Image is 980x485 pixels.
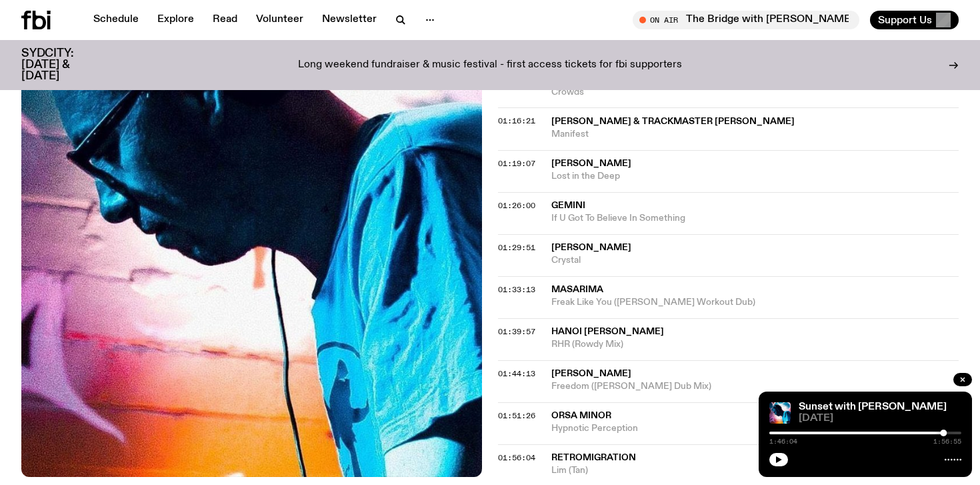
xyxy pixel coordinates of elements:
span: Crowds [551,86,959,99]
a: Read [205,11,245,29]
button: 01:44:13 [498,370,535,378]
span: Freak Like You ([PERSON_NAME] Workout Dub) [551,296,959,309]
span: Masarima [551,285,603,294]
span: Retromigration [551,453,636,462]
span: Hanoi [PERSON_NAME] [551,327,664,336]
span: 01:39:57 [498,326,535,337]
button: 01:19:07 [498,160,535,167]
button: 01:33:13 [498,286,535,294]
button: 01:26:00 [498,202,535,209]
span: 01:44:13 [498,368,535,379]
h3: SYDCITY: [DATE] & [DATE] [21,48,107,82]
button: 01:29:51 [498,244,535,252]
span: 01:19:07 [498,158,535,169]
span: 01:51:26 [498,410,535,421]
span: 01:29:51 [498,242,535,253]
span: Hypnotic Perception [551,422,959,435]
span: RHR (Rowdy Mix) [551,338,959,351]
span: Orsa Minor [551,411,611,420]
span: Lost in the Deep [551,170,959,183]
span: 01:56:04 [498,452,535,463]
span: Manifest [551,128,959,141]
a: Schedule [85,11,147,29]
span: [PERSON_NAME] & Trackmaster [PERSON_NAME] [551,117,795,126]
span: 01:33:13 [498,284,535,295]
button: 01:51:26 [498,412,535,420]
span: Lim (Tan) [551,464,959,477]
span: Crystal [551,254,959,267]
a: Explore [149,11,202,29]
span: [PERSON_NAME] [551,243,631,252]
button: Support Us [870,11,959,29]
a: Newsletter [314,11,385,29]
a: Sunset with [PERSON_NAME] [799,402,947,412]
button: 01:39:57 [498,328,535,336]
button: 01:16:21 [498,117,535,125]
button: 01:56:04 [498,454,535,462]
span: 1:56:55 [933,438,961,445]
img: Simon Caldwell stands side on, looking downwards. He has headphones on. Behind him is a brightly ... [769,402,791,424]
span: If U Got To Believe In Something [551,212,959,225]
span: Freedom ([PERSON_NAME] Dub Mix) [551,380,959,393]
span: Gemini [551,201,585,210]
span: [DATE] [799,414,961,424]
span: [PERSON_NAME] [551,159,631,168]
p: Long weekend fundraiser & music festival - first access tickets for fbi supporters [298,59,682,71]
span: 01:16:21 [498,115,535,126]
span: [PERSON_NAME] [551,369,631,378]
span: 01:26:00 [498,200,535,211]
span: Support Us [878,14,932,26]
button: On AirThe Bridge with [PERSON_NAME] [633,11,859,29]
a: Volunteer [248,11,311,29]
span: 1:46:04 [769,438,797,445]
